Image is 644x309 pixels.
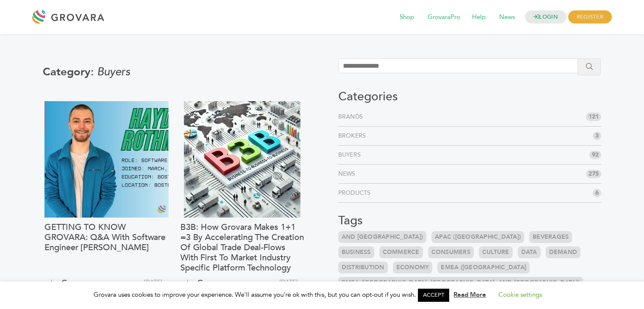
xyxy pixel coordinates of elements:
[338,113,367,121] a: Brands
[428,246,474,258] a: Consumers
[338,90,601,104] h3: Categories
[418,289,449,302] a: ACCEPT
[394,9,420,25] span: Shop
[422,13,466,22] a: GrovaraPro
[338,214,601,228] h3: Tags
[518,246,541,258] a: Data
[586,113,601,121] span: 121
[108,277,169,289] span: [DATE]
[61,278,90,288] a: Grovara
[529,231,572,243] a: Beverages
[546,246,581,258] a: Demand
[338,151,365,159] a: Buyers
[43,64,97,80] span: Category
[97,64,130,80] span: Buyers
[589,151,601,159] span: 92
[586,170,601,178] span: 275
[338,262,388,273] a: Distribution
[180,222,304,273] a: B3B: How Grovara Makes 1+1 =3 By Accelerating The Creation Of Global Trade Deal-Flows With First ...
[197,278,226,288] a: Grovara
[466,13,492,22] a: Help
[479,246,513,258] a: Culture
[393,262,433,273] a: Economy
[338,231,427,243] a: and [GEOGRAPHIC_DATA])
[493,13,521,22] a: News
[338,170,359,178] a: News
[44,222,169,273] a: GETTING TO KNOW GROVARA: Q&A With Software Engineer [PERSON_NAME]
[379,246,423,258] a: Commerce
[338,189,374,197] a: Products
[593,189,601,197] span: 6
[338,277,583,289] a: EMEA ([GEOGRAPHIC_DATA], [GEOGRAPHIC_DATA], and [GEOGRAPHIC_DATA])
[94,290,550,299] span: Grovara uses cookies to improve your experience. We'll assume you're ok with this, but you can op...
[338,132,370,140] a: Brokers
[180,277,243,289] span: by:
[568,11,612,24] span: REGISTER
[394,13,420,22] a: Shop
[593,132,601,140] span: 3
[493,9,521,25] span: News
[466,9,492,25] span: Help
[338,246,374,258] a: Business
[44,277,108,289] span: by:
[422,9,466,25] span: GrovaraPro
[243,277,304,289] span: [DATE]
[437,262,530,273] a: EMEA ([GEOGRAPHIC_DATA]
[498,290,542,299] a: Cookie settings
[453,290,486,299] a: Read More
[525,11,567,24] a: LOGIN
[431,231,524,243] a: APAC ([GEOGRAPHIC_DATA])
